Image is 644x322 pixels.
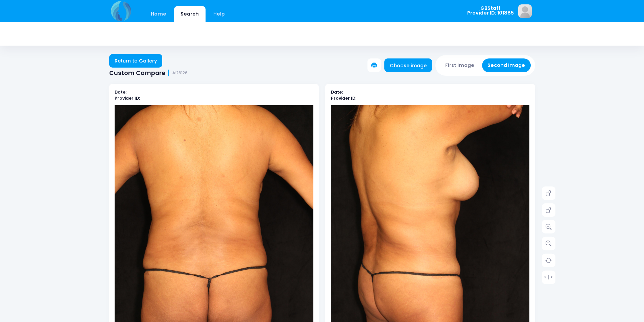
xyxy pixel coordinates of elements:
b: Date: [115,89,126,95]
span: GBStaff Provider ID: 101885 [467,6,514,16]
button: First Image [440,58,480,72]
a: > | < [542,270,555,284]
a: Choose image [384,58,432,72]
a: Return to Gallery [109,54,163,68]
b: Date: [331,89,343,95]
b: Provider ID: [115,95,140,101]
button: Second Image [482,58,531,72]
small: #26126 [172,71,188,76]
img: image [518,4,532,18]
b: Provider ID: [331,95,356,101]
span: Custom Compare [109,70,165,77]
a: Help [207,6,231,22]
a: Home [144,6,173,22]
a: Search [174,6,206,22]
